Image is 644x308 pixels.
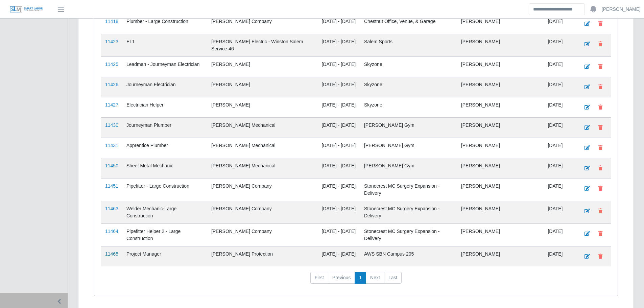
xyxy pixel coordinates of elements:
[122,77,207,97] td: Journeyman Electrician
[360,34,457,56] td: Salem Sports
[360,158,457,178] td: [PERSON_NAME] Gym
[457,246,544,266] td: [PERSON_NAME]
[544,138,576,158] td: [DATE]
[457,117,544,138] td: [PERSON_NAME]
[105,251,118,257] a: 11465
[122,158,207,178] td: Sheet Metal Mechanic
[360,77,457,97] td: Skyzone
[457,178,544,201] td: [PERSON_NAME]
[105,62,118,67] a: 11425
[207,158,318,178] td: [PERSON_NAME] Mechanical
[105,39,118,44] a: 11423
[457,77,544,97] td: [PERSON_NAME]
[318,201,360,223] td: [DATE] - [DATE]
[207,246,318,266] td: [PERSON_NAME] Protection
[105,183,118,189] a: 11451
[602,6,641,13] a: [PERSON_NAME]
[544,14,576,34] td: [DATE]
[105,229,118,234] a: 11464
[355,272,366,284] a: 1
[122,34,207,56] td: EL1
[105,82,118,87] a: 11426
[360,14,457,34] td: Chestnut Office, Venue, & Garage
[544,97,576,117] td: [DATE]
[122,178,207,201] td: Pipefitter - Large Construction
[105,163,118,168] a: 11450
[318,14,360,34] td: [DATE] - [DATE]
[122,223,207,246] td: Pipefitter Helper 2 - Large Construction
[122,201,207,223] td: Welder Mechanic-Large Construction
[318,178,360,201] td: [DATE] - [DATE]
[457,223,544,246] td: [PERSON_NAME]
[544,223,576,246] td: [DATE]
[360,223,457,246] td: Stonecrest MC Surgery Expansion - Delivery
[207,56,318,77] td: [PERSON_NAME]
[457,158,544,178] td: [PERSON_NAME]
[207,77,318,97] td: [PERSON_NAME]
[122,138,207,158] td: Apprentice Plumber
[457,14,544,34] td: [PERSON_NAME]
[544,201,576,223] td: [DATE]
[318,223,360,246] td: [DATE] - [DATE]
[544,178,576,201] td: [DATE]
[544,158,576,178] td: [DATE]
[360,97,457,117] td: Skyzone
[360,138,457,158] td: [PERSON_NAME] Gym
[207,97,318,117] td: [PERSON_NAME]
[101,272,611,289] nav: pagination
[105,102,118,108] a: 11427
[318,138,360,158] td: [DATE] - [DATE]
[544,34,576,56] td: [DATE]
[318,117,360,138] td: [DATE] - [DATE]
[318,77,360,97] td: [DATE] - [DATE]
[457,138,544,158] td: [PERSON_NAME]
[9,6,43,13] img: SLM Logo
[360,201,457,223] td: Stonecrest MC Surgery Expansion - Delivery
[318,56,360,77] td: [DATE] - [DATE]
[207,14,318,34] td: [PERSON_NAME] Company
[122,97,207,117] td: Electrician Helper
[360,117,457,138] td: [PERSON_NAME] Gym
[105,143,118,148] a: 11431
[207,223,318,246] td: [PERSON_NAME] Company
[207,117,318,138] td: [PERSON_NAME] Mechanical
[105,19,118,24] a: 11418
[544,56,576,77] td: [DATE]
[360,246,457,266] td: AWS SBN Campus 205
[457,97,544,117] td: [PERSON_NAME]
[544,117,576,138] td: [DATE]
[105,206,118,211] a: 11463
[207,34,318,56] td: [PERSON_NAME] Electric - Winston Salem Service-46
[318,34,360,56] td: [DATE] - [DATE]
[360,56,457,77] td: Skyzone
[529,3,585,15] input: Search
[318,246,360,266] td: [DATE] - [DATE]
[544,77,576,97] td: [DATE]
[207,178,318,201] td: [PERSON_NAME] Company
[318,97,360,117] td: [DATE] - [DATE]
[122,117,207,138] td: Journeyman Plumber
[544,246,576,266] td: [DATE]
[318,158,360,178] td: [DATE] - [DATE]
[457,34,544,56] td: [PERSON_NAME]
[457,56,544,77] td: [PERSON_NAME]
[457,201,544,223] td: [PERSON_NAME]
[122,14,207,34] td: Plumber - Large Construction
[122,56,207,77] td: Leadman - Journeyman Electrician
[122,246,207,266] td: Project Manager
[360,178,457,201] td: Stonecrest MC Surgery Expansion - Delivery
[207,201,318,223] td: [PERSON_NAME] Company
[105,122,118,128] a: 11430
[207,138,318,158] td: [PERSON_NAME] Mechanical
